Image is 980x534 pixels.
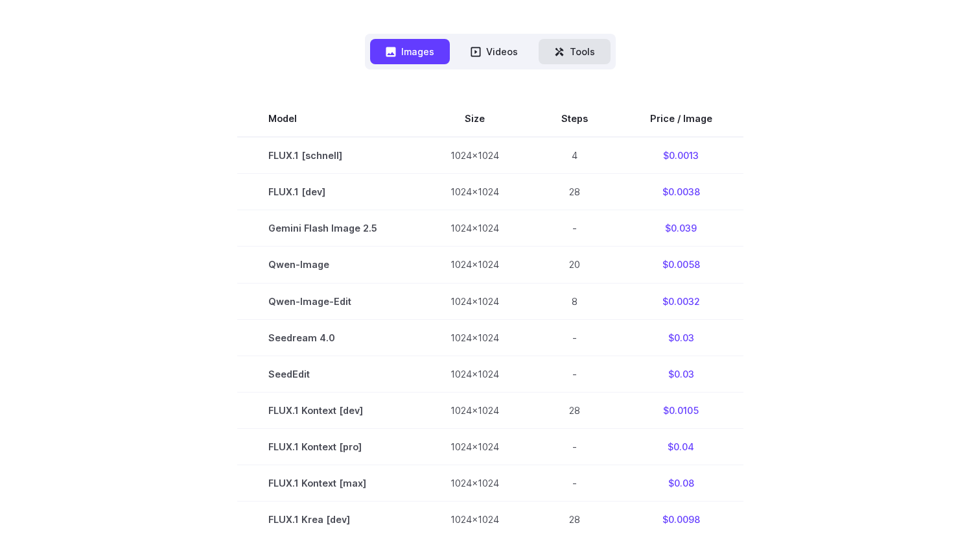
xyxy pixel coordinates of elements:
td: FLUX.1 Kontext [max] [237,465,419,501]
td: $0.0058 [619,247,743,283]
td: Qwen-Image [237,247,419,283]
td: 1024x1024 [419,319,530,356]
td: - [530,465,619,501]
th: Model [237,101,419,137]
td: 28 [530,174,619,210]
td: 1024x1024 [419,392,530,428]
td: 1024x1024 [419,137,530,174]
th: Size [419,101,530,137]
td: FLUX.1 Kontext [pro] [237,428,419,465]
td: 20 [530,247,619,283]
td: 4 [530,137,619,174]
button: Images [370,39,450,64]
td: - [530,319,619,356]
td: - [530,210,619,247]
button: Videos [455,39,533,64]
td: $0.04 [619,428,743,465]
td: 8 [530,283,619,319]
td: 1024x1024 [419,247,530,283]
td: 1024x1024 [419,356,530,392]
td: $0.0038 [619,174,743,210]
button: Tools [539,39,611,64]
td: $0.0013 [619,137,743,174]
td: $0.0105 [619,392,743,428]
td: 1024x1024 [419,465,530,501]
td: FLUX.1 Kontext [dev] [237,392,419,428]
td: SeedEdit [237,356,419,392]
td: $0.0032 [619,283,743,319]
td: $0.03 [619,319,743,356]
td: 1024x1024 [419,428,530,465]
th: Price / Image [619,101,743,137]
th: Steps [530,101,619,137]
span: Gemini Flash Image 2.5 [268,221,388,236]
td: 1024x1024 [419,283,530,319]
td: 1024x1024 [419,174,530,210]
td: FLUX.1 [dev] [237,174,419,210]
td: - [530,428,619,465]
td: $0.039 [619,210,743,247]
td: $0.08 [619,465,743,501]
td: FLUX.1 [schnell] [237,137,419,174]
td: Qwen-Image-Edit [237,283,419,319]
td: - [530,356,619,392]
td: Seedream 4.0 [237,319,419,356]
td: 1024x1024 [419,210,530,247]
td: 28 [530,392,619,428]
td: $0.03 [619,356,743,392]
